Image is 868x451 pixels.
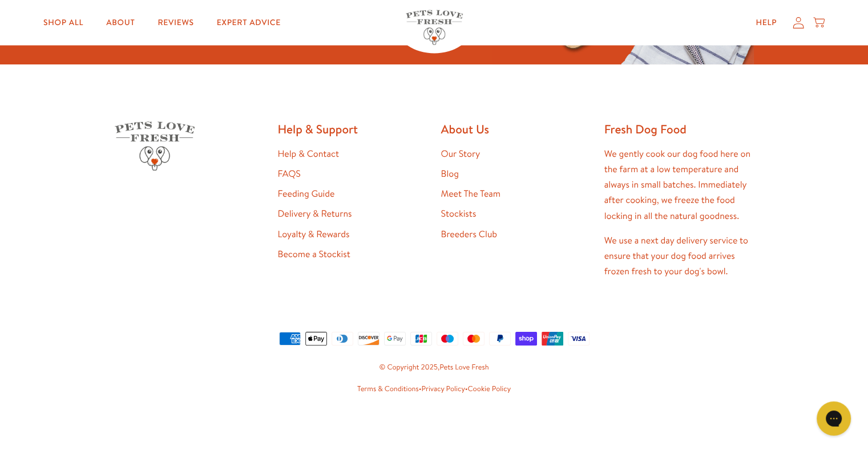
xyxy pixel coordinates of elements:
[34,11,92,34] a: Shop All
[278,248,350,261] a: Become a Stockist
[115,121,195,170] img: Pets Love Fresh
[811,397,857,440] iframe: Gorgias live chat messenger
[278,121,427,137] h2: Help & Support
[357,384,419,394] a: Terms & Conditions
[441,148,481,160] a: Our Story
[115,383,754,396] small: • •
[278,148,339,160] a: Help & Contact
[208,11,290,34] a: Expert Advice
[604,233,754,280] p: We use a next day delivery service to ensure that your dog food arrives frozen fresh to your dog'...
[441,208,477,220] a: Stockists
[441,121,591,137] h2: About Us
[97,11,144,34] a: About
[148,11,203,34] a: Reviews
[278,228,350,241] a: Loyalty & Rewards
[278,188,335,200] a: Feeding Guide
[278,168,301,180] a: FAQS
[441,228,497,241] a: Breeders Club
[278,208,352,220] a: Delivery & Returns
[604,121,754,137] h2: Fresh Dog Food
[406,10,463,45] img: Pets Love Fresh
[468,384,511,394] a: Cookie Policy
[421,384,465,394] a: Privacy Policy
[604,147,754,224] p: We gently cook our dog food here on the farm at a low temperature and always in small batches. Im...
[115,361,754,374] small: © Copyright 2025,
[746,11,786,34] a: Help
[439,362,488,372] a: Pets Love Fresh
[441,188,500,200] a: Meet The Team
[441,168,459,180] a: Blog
